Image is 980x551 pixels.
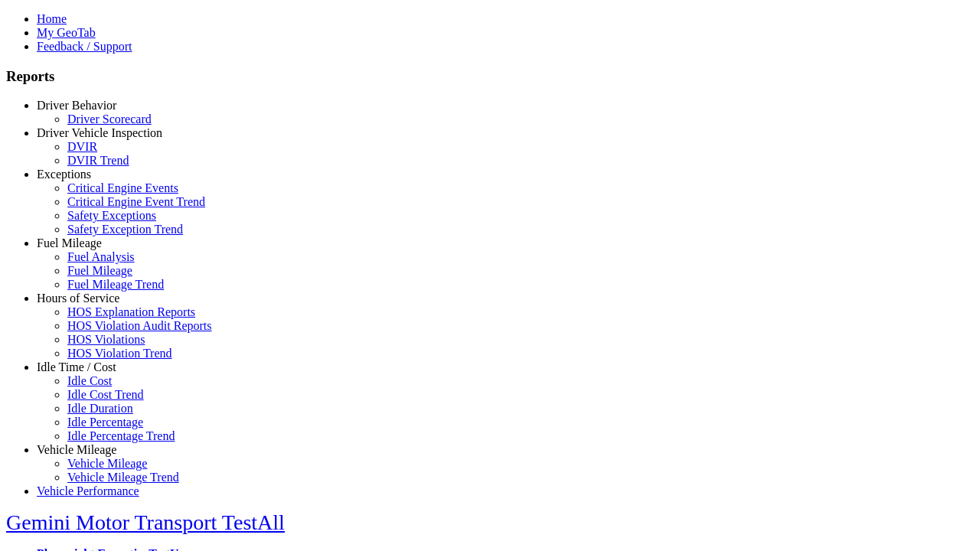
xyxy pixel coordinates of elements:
[37,12,67,25] a: Home
[67,319,212,332] a: HOS Violation Audit Reports
[37,40,132,53] a: Feedback / Support
[67,181,178,194] a: Critical Engine Events
[67,250,135,263] a: Fuel Analysis
[67,416,143,429] a: Idle Percentage
[37,292,119,305] a: Hours of Service
[37,168,91,181] a: Exceptions
[67,195,205,208] a: Critical Engine Event Trend
[67,154,129,167] a: DVIR Trend
[37,360,116,373] a: Idle Time / Cost
[67,402,133,415] a: Idle Duration
[37,99,116,112] a: Driver Behavior
[37,26,96,39] a: My GeoTab
[37,484,139,497] a: Vehicle Performance
[67,471,179,484] a: Vehicle Mileage Trend
[37,236,102,249] a: Fuel Mileage
[6,68,974,85] h3: Reports
[67,112,152,126] a: Driver Scorecard
[67,374,112,387] a: Idle Cost
[67,333,145,346] a: HOS Violations
[67,388,144,401] a: Idle Cost Trend
[67,140,97,153] a: DVIR
[67,429,175,442] a: Idle Percentage Trend
[6,510,285,534] a: Gemini Motor Transport TestAll
[37,443,116,456] a: Vehicle Mileage
[67,264,132,277] a: Fuel Mileage
[37,126,162,139] a: Driver Vehicle Inspection
[67,278,164,291] a: Fuel Mileage Trend
[67,305,195,318] a: HOS Explanation Reports
[67,223,183,236] a: Safety Exception Trend
[67,209,156,222] a: Safety Exceptions
[67,347,172,360] a: HOS Violation Trend
[67,457,147,470] a: Vehicle Mileage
